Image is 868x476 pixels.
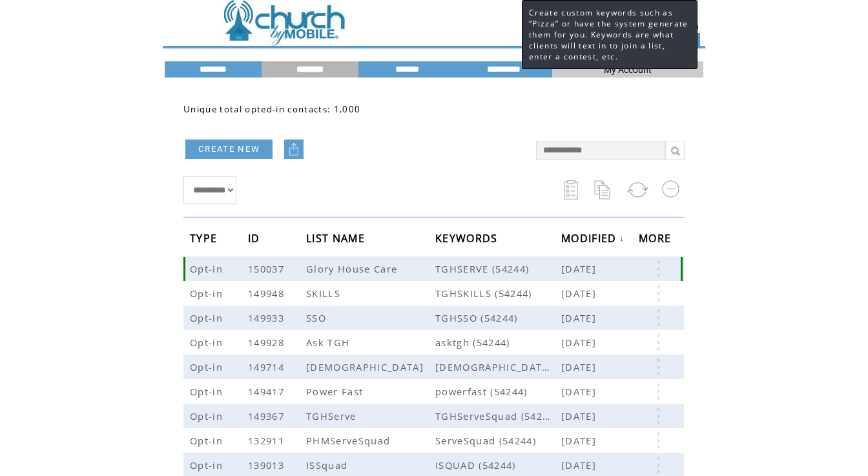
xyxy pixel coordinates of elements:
[306,228,368,252] span: LIST NAME
[248,234,263,242] a: ID
[248,434,287,447] span: 132911
[190,434,226,447] span: Opt-in
[248,459,287,471] span: 139013
[190,311,226,324] span: Opt-in
[561,360,599,373] span: [DATE]
[248,360,287,373] span: 149714
[306,434,393,447] span: PHMServeSquad
[190,234,220,242] a: TYPE
[190,409,226,422] span: Opt-in
[561,409,599,422] span: [DATE]
[248,262,287,275] span: 150037
[435,336,561,349] span: asktgh (54244)
[306,409,360,422] span: TGHServe
[561,434,599,447] span: [DATE]
[248,228,263,252] span: ID
[561,262,599,275] span: [DATE]
[435,434,561,447] span: ServeSquad (54244)
[248,287,287,300] span: 149948
[287,143,300,156] img: upload.png
[435,311,561,324] span: TGHSSO (54244)
[190,385,226,398] span: Opt-in
[306,311,329,324] span: SSO
[190,459,226,471] span: Opt-in
[561,459,599,471] span: [DATE]
[561,336,599,349] span: [DATE]
[306,287,344,300] span: SKILLS
[529,7,688,62] span: Create custom keywords such as “Pizza” or have the system generate them for you. Keywords are wha...
[248,385,287,398] span: 149417
[435,385,561,398] span: powerfast (54244)
[248,336,287,349] span: 149928
[248,311,287,324] span: 149933
[639,228,674,252] span: MORE
[435,287,561,300] span: TGHSKILLS (54244)
[306,336,353,349] span: Ask TGH
[306,262,400,275] span: Glory House Care
[561,385,599,398] span: [DATE]
[248,409,287,422] span: 149367
[435,228,501,252] span: KEYWORDS
[435,262,561,275] span: TGHSERVE (54244)
[306,360,427,373] span: [DEMOGRAPHIC_DATA]
[306,385,366,398] span: Power Fast
[604,65,652,75] span: My Account
[306,459,351,471] span: ISSquad
[190,336,226,349] span: Opt-in
[435,409,561,422] span: TGHServeSquad (54244)
[561,228,620,252] span: MODIFIED
[561,234,625,242] a: MODIFIED↓
[190,287,226,300] span: Opt-in
[190,360,226,373] span: Opt-in
[561,287,599,300] span: [DATE]
[306,234,368,242] a: LIST NAME
[435,360,561,373] span: YesJesus (54244)
[185,140,273,159] a: CREATE NEW
[190,228,220,252] span: TYPE
[435,459,561,471] span: ISQUAD (54244)
[190,262,226,275] span: Opt-in
[561,311,599,324] span: [DATE]
[183,103,360,115] span: Unique total opted-in contacts: 1,000
[435,234,501,242] a: KEYWORDS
